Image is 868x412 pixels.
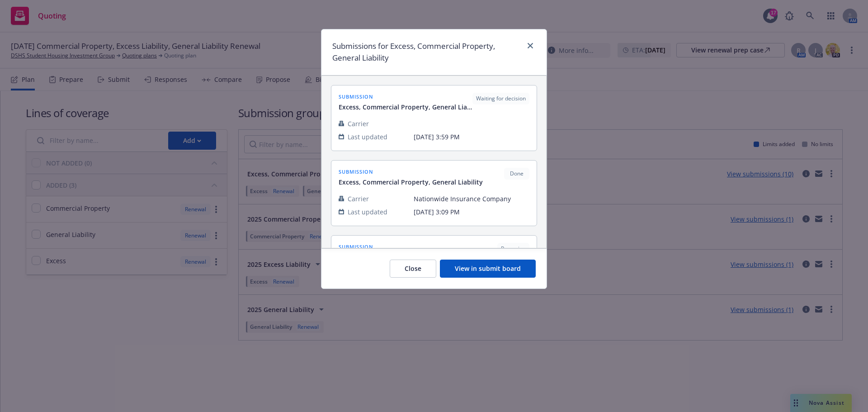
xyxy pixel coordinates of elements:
span: submission [339,93,472,100]
span: Excess, Commercial Property, General Liability [339,177,483,187]
span: Excess, Commercial Property, General Liability [339,102,472,112]
span: Preparing [501,245,526,253]
span: [DATE] 3:59 PM [414,132,529,142]
a: close [525,40,536,51]
span: Carrier [348,194,369,204]
span: Last updated [348,207,387,217]
span: Carrier [348,119,369,128]
span: Nationwide Insurance Company [414,194,529,204]
button: View in submit board [440,260,536,278]
span: Done [508,170,526,178]
h1: Submissions for Excess, Commercial Property, General Liability [332,40,521,64]
span: [DATE] 3:09 PM [414,207,529,217]
span: submission [339,243,483,251]
span: Last updated [348,132,387,142]
button: Close [390,260,436,278]
span: Waiting for decision [476,95,526,103]
span: submission [339,168,483,175]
